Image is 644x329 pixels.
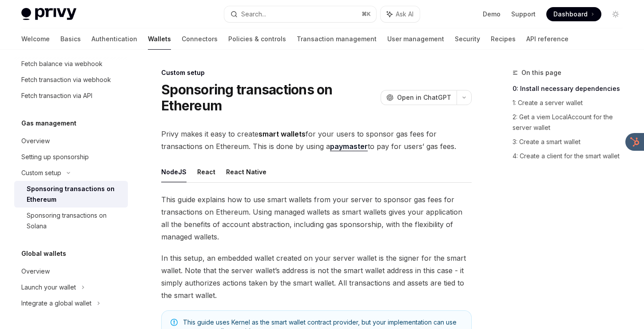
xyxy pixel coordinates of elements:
[171,319,178,326] svg: Note
[381,90,457,105] button: Open in ChatGPT
[161,68,472,77] div: Custom setup
[511,10,536,19] a: Support
[553,10,588,19] span: Dashboard
[526,28,568,50] a: API reference
[224,6,377,22] button: Search...⌘K
[148,28,171,50] a: Wallets
[91,28,137,50] a: Authentication
[21,266,50,277] div: Overview
[161,128,472,153] span: Privy makes it easy to create for your users to sponsor gas fees for transactions on Ethereum. Th...
[513,96,630,110] a: 1: Create a server wallet
[14,56,128,72] a: Fetch balance via webhook
[546,7,601,21] a: Dashboard
[226,161,266,182] button: React Native
[21,152,89,162] div: Setting up sponsorship
[397,93,451,102] span: Open in ChatGPT
[21,248,66,259] h5: Global wallets
[14,72,128,88] a: Fetch transaction via webhook
[228,28,286,50] a: Policies & controls
[608,7,623,21] button: Toggle dark mode
[21,28,50,50] a: Welcome
[60,28,81,50] a: Basics
[21,74,111,85] div: Fetch transaction via webhook
[14,88,128,104] a: Fetch transaction via API
[197,161,215,182] button: React
[381,6,420,22] button: Ask AI
[513,149,630,163] a: 4: Create a client for the smart wallet
[21,282,76,293] div: Launch your wallet
[14,263,128,279] a: Overview
[21,168,61,178] div: Custom setup
[330,142,368,151] a: paymaster
[396,10,413,19] span: Ask AI
[21,8,76,20] img: light logo
[513,135,630,149] a: 3: Create a smart wallet
[21,298,91,309] div: Integrate a global wallet
[521,67,561,78] span: On this page
[21,118,76,129] h5: Gas management
[21,136,50,146] div: Overview
[161,193,472,243] span: This guide explains how to use smart wallets from your server to sponsor gas fees for transaction...
[27,210,123,231] div: Sponsoring transactions on Solana
[21,59,103,69] div: Fetch balance via webhook
[14,149,128,165] a: Setting up sponsorship
[241,9,266,20] div: Search...
[27,184,123,205] div: Sponsoring transactions on Ethereum
[297,28,377,50] a: Transaction management
[14,133,128,149] a: Overview
[161,82,377,114] h1: Sponsoring transactions on Ethereum
[182,28,218,50] a: Connectors
[21,90,92,101] div: Fetch transaction via API
[362,11,371,18] span: ⌘ K
[14,208,128,234] a: Sponsoring transactions on Solana
[483,10,501,19] a: Demo
[513,82,630,96] a: 0: Install necessary dependencies
[513,110,630,135] a: 2: Get a viem LocalAccount for the server wallet
[455,28,480,50] a: Security
[14,181,128,208] a: Sponsoring transactions on Ethereum
[387,28,444,50] a: User management
[491,28,516,50] a: Recipes
[161,161,187,182] button: NodeJS
[161,252,472,302] span: In this setup, an embedded wallet created on your server wallet is the signer for the smart walle...
[258,129,306,138] strong: smart wallets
